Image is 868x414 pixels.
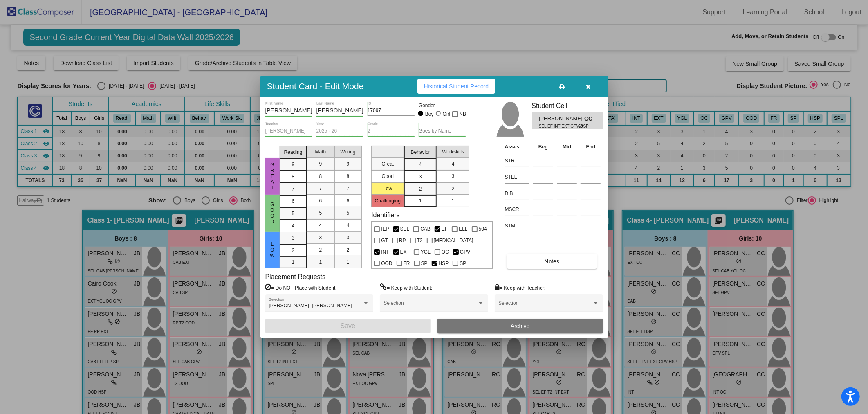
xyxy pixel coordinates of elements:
span: 8 [292,173,295,180]
div: Girl [442,110,451,118]
span: ELL [459,224,467,234]
span: Reading [284,148,303,156]
span: 4 [319,222,322,229]
span: SEL EF INT EXT GPV HSP [539,123,579,129]
span: RP [399,236,406,245]
span: 5 [319,209,322,217]
span: GPV [460,247,470,257]
th: Beg [531,142,555,151]
span: 2 [419,185,422,193]
span: T2 [417,236,423,245]
span: 4 [347,222,350,229]
input: assessment [505,187,529,200]
span: 2 [319,246,322,254]
span: 1 [319,259,322,266]
span: 7 [347,185,350,192]
label: = Keep with Teacher: [495,283,545,292]
mat-label: Gender [419,102,466,109]
span: 9 [347,160,350,168]
label: Placement Requests [265,273,326,281]
h3: Student Cell [532,102,603,110]
span: 7 [319,185,322,192]
span: NB [459,109,466,119]
span: 9 [319,160,322,168]
span: 7 [292,185,295,193]
span: EF [442,224,448,234]
span: Save [341,322,355,329]
input: assessment [505,203,529,216]
button: Historical Student Record [417,79,496,94]
th: Mid [555,142,579,151]
span: Writing [340,148,355,155]
span: 504 [479,224,487,234]
label: = Do NOT Place with Student: [265,283,337,292]
span: 8 [319,173,322,180]
button: Save [265,319,431,333]
span: 4 [452,160,455,168]
span: 2 [452,185,455,192]
span: Low [269,241,276,259]
input: goes by name [419,128,466,134]
span: 6 [347,197,350,205]
span: 6 [319,197,322,205]
span: 4 [419,161,422,168]
span: YGL [421,247,431,257]
span: INT [381,247,389,257]
span: 1 [292,259,295,266]
input: Enter ID [368,108,415,114]
span: CC [584,115,596,123]
span: Good [269,202,276,225]
span: SP [421,259,428,268]
span: 8 [347,173,350,180]
span: Notes [545,258,560,265]
th: End [579,142,603,151]
span: 3 [347,234,350,241]
button: Notes [507,254,597,269]
span: Archive [511,323,530,329]
span: [MEDICAL_DATA] [434,236,473,245]
span: CAB [420,224,431,234]
span: 5 [292,210,295,217]
button: Archive [437,319,603,333]
th: Asses [503,142,531,151]
span: OOD [381,259,392,268]
span: Behavior [411,148,430,156]
span: 2 [292,247,295,254]
label: Identifiers [371,211,399,219]
input: assessment [505,220,529,232]
div: Boy [425,110,434,118]
span: Great [269,162,276,191]
span: FR [404,259,410,268]
input: year [316,128,363,134]
input: grade [368,128,415,134]
span: HSP [439,259,449,268]
span: [PERSON_NAME], [PERSON_NAME] [269,303,352,308]
input: assessment [505,155,529,167]
label: = Keep with Student: [380,283,432,292]
input: teacher [265,128,312,134]
span: 3 [452,173,455,180]
span: 2 [347,246,350,254]
span: SEL [400,224,410,234]
span: 1 [347,259,350,266]
span: 1 [419,197,422,205]
span: 6 [292,198,295,205]
span: 1 [452,197,455,205]
span: GT [381,236,388,245]
span: 3 [319,234,322,241]
span: Math [315,148,326,155]
h3: Student Card - Edit Mode [267,81,364,91]
span: SPL [460,259,469,268]
span: IEP [381,224,389,234]
span: 9 [292,161,295,168]
span: 4 [292,222,295,229]
span: 3 [419,173,422,180]
span: 3 [292,234,295,242]
span: 5 [347,209,350,217]
span: [PERSON_NAME] [539,115,584,123]
span: Workskills [442,148,464,155]
input: assessment [505,171,529,183]
span: Historical Student Record [424,83,489,90]
span: OC [442,247,449,257]
span: EXT [400,247,410,257]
